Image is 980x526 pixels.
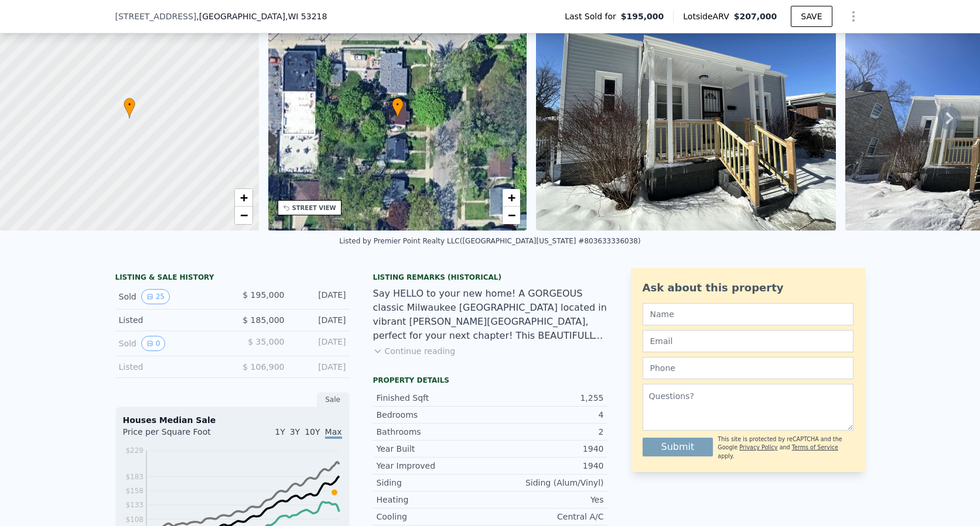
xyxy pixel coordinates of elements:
[643,357,853,379] input: Phone
[643,303,853,325] input: Name
[643,330,853,352] input: Email
[377,409,490,421] div: Bedrooms
[490,511,604,522] div: Central A/C
[235,189,252,207] a: Zoom in
[125,515,144,524] tspan: $108
[490,494,604,506] div: Yes
[124,98,135,118] div: •
[377,494,490,506] div: Heating
[377,460,490,472] div: Year Improved
[508,208,515,222] span: −
[235,207,252,224] a: Zoom out
[285,12,327,21] span: , WI 53218
[373,376,607,385] div: Property details
[718,435,853,460] div: This site is protected by reCAPTCHA and the Google and apply.
[115,11,197,22] span: [STREET_ADDRESS]
[248,337,284,346] span: $ 35,000
[377,426,490,438] div: Bathrooms
[377,443,490,455] div: Year Built
[294,361,346,373] div: [DATE]
[536,6,836,231] img: Sale: 127387176 Parcel: 101566881
[240,208,247,222] span: −
[683,11,733,22] span: Lotside ARV
[643,438,713,456] button: Submit
[294,314,346,326] div: [DATE]
[119,289,223,304] div: Sold
[325,427,342,439] span: Max
[739,444,777,451] a: Privacy Policy
[275,427,285,436] span: 1Y
[290,427,300,436] span: 3Y
[490,426,604,438] div: 2
[377,511,490,522] div: Cooling
[196,11,327,22] span: , [GEOGRAPHIC_DATA]
[373,345,456,357] button: Continue reading
[243,290,284,300] span: $ 195,000
[792,444,838,451] a: Terms of Service
[243,315,284,325] span: $ 185,000
[377,477,490,489] div: Siding
[294,336,346,351] div: [DATE]
[125,501,144,509] tspan: $133
[565,11,621,22] span: Last Sold for
[734,12,777,21] span: $207,000
[503,189,520,207] a: Zoom in
[373,273,607,282] div: Listing Remarks (Historical)
[503,207,520,224] a: Zoom out
[305,427,320,436] span: 10Y
[339,237,640,245] div: Listed by Premier Point Realty LLC ([GEOGRAPHIC_DATA][US_STATE] #803633336038)
[123,414,342,426] div: Houses Median Sale
[141,336,166,351] button: View historical data
[392,99,404,110] span: •
[292,204,336,212] div: STREET VIEW
[643,280,853,296] div: Ask about this property
[392,98,404,118] div: •
[125,487,144,495] tspan: $158
[621,11,664,22] span: $195,000
[119,361,223,373] div: Listed
[240,190,247,205] span: +
[119,336,223,351] div: Sold
[490,460,604,472] div: 1940
[119,314,223,326] div: Listed
[791,6,832,27] button: SAVE
[508,190,515,205] span: +
[125,473,144,481] tspan: $183
[123,426,233,445] div: Price per Square Foot
[377,392,490,404] div: Finished Sqft
[294,289,346,304] div: [DATE]
[490,477,604,489] div: Siding (Alum/Vinyl)
[842,5,865,28] button: Show Options
[490,443,604,455] div: 1940
[243,362,284,372] span: $ 106,900
[124,99,135,110] span: •
[141,289,170,304] button: View historical data
[115,273,350,284] div: LISTING & SALE HISTORY
[317,392,350,407] div: Sale
[490,392,604,404] div: 1,255
[125,446,144,455] tspan: $229
[373,287,607,343] div: Say HELLO to your new home! A GORGEOUS classic Milwaukee [GEOGRAPHIC_DATA] located in vibrant [PE...
[490,409,604,421] div: 4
